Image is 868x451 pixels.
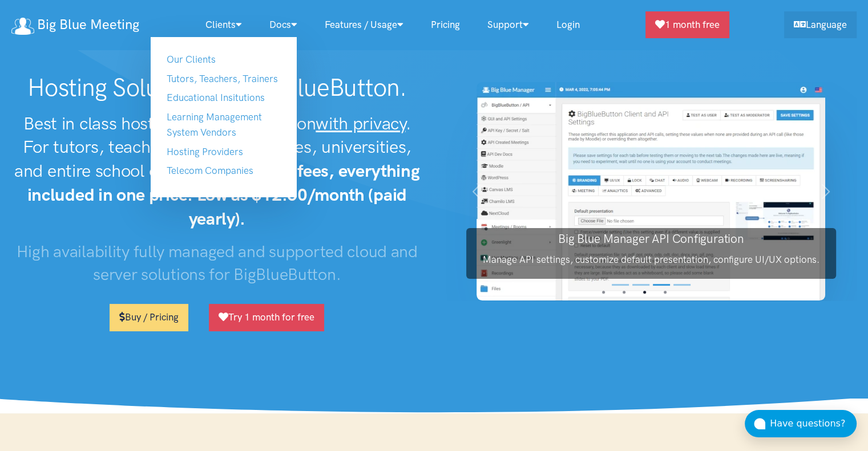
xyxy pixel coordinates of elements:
a: Tutors, Teachers, Trainers [167,73,278,84]
h2: Best in class hosting for BigBlueButton . For tutors, teachers, schools, colleges, universities, ... [11,112,423,231]
a: Educational Insitutions [167,92,265,103]
a: Buy / Pricing [110,304,188,331]
img: logo [11,18,34,35]
a: Telecom Companies [167,165,253,176]
a: 1 month free [645,11,729,38]
h3: Big Blue Manager API Configuration [466,230,836,247]
a: Language [784,11,857,38]
p: Manage API settings, customize default presentation, configure UI/UX options. [466,252,836,267]
a: Support [474,13,543,37]
a: Learning Management System Vendors [167,111,262,138]
strong: No hidden fees, everything included in one price. Low as $12.50/month (paid yearly). [27,160,420,229]
u: with privacy [316,113,405,134]
a: Clients [192,13,256,37]
button: Have questions? [745,410,857,437]
h1: Hosting Solutions for BigBlueButton. [11,73,423,103]
a: Try 1 month for free [209,304,324,331]
a: Pricing [417,13,474,37]
div: Have questions? [770,416,857,431]
a: Big Blue Meeting [11,13,139,37]
a: Features / Usage [311,13,417,37]
a: Login [543,13,594,37]
a: Hosting Providers [167,146,243,157]
h3: High availability fully managed and supported cloud and server solutions for BigBlueButton. [11,240,423,286]
a: Our Clients [167,54,216,65]
a: Docs [256,13,311,37]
